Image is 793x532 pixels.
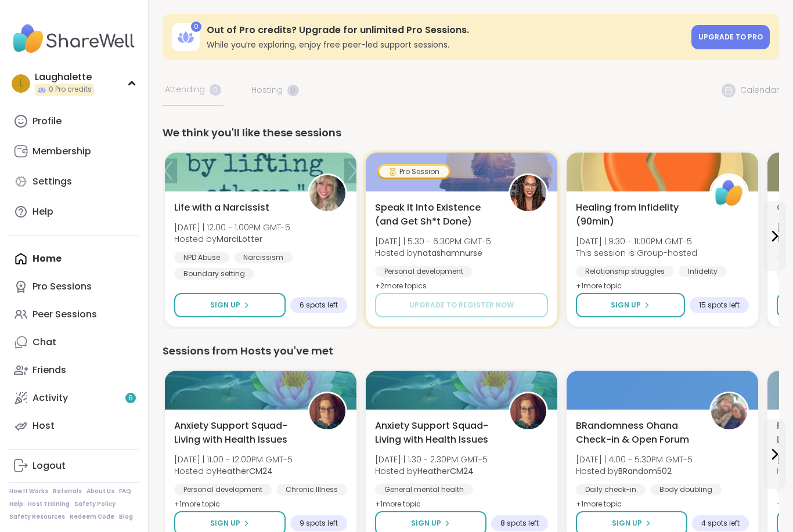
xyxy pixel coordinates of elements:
[163,343,779,359] div: Sessions from Hosts you've met
[711,393,747,429] img: BRandom502
[33,419,55,432] div: Host
[191,21,201,32] div: 0
[33,205,53,218] div: Help
[576,236,697,247] span: [DATE] | 9:30 - 11:00PM GMT-5
[174,252,229,263] div: NPD Abuse
[19,76,23,91] span: L
[375,419,496,447] span: Anxiety Support Squad- Living with Health Issues
[375,293,548,317] button: Upgrade to register now
[9,107,139,135] a: Profile
[9,500,23,508] a: Help
[576,484,646,495] div: Daily check-in
[576,465,693,477] span: Hosted by
[500,519,539,528] span: 8 spots left
[379,166,449,178] div: Pro Session
[701,519,740,528] span: 4 spots left
[33,308,97,321] div: Peer Sessions
[174,465,293,477] span: Hosted by
[33,459,66,472] div: Logout
[210,300,240,310] span: Sign Up
[576,293,685,317] button: Sign Up
[70,513,114,521] a: Redeem Code
[35,71,94,84] div: Laughalette
[207,24,684,37] h3: Out of Pro credits? Upgrade for unlimited Pro Sessions.
[174,268,254,280] div: Boundary setting
[9,137,139,165] a: Membership
[210,518,240,529] span: Sign Up
[375,201,496,229] span: Speak It Into Existence (and Get Sh*t Done)
[576,266,674,277] div: Relationship struggles
[618,465,672,477] b: BRandom502
[699,301,740,310] span: 15 spots left
[679,266,727,277] div: Infidelity
[309,175,345,211] img: MarciLotter
[300,301,338,310] span: 6 spots left
[217,233,262,245] b: MarciLotter
[576,201,697,229] span: Healing from Infidelity (90min)
[9,328,139,356] a: Chat
[234,252,293,263] div: Narcissism
[375,465,488,477] span: Hosted by
[375,484,473,495] div: General mental health
[49,85,92,95] span: 0 Pro credits
[33,115,62,128] div: Profile
[576,247,697,259] span: This session is Group-hosted
[691,25,770,49] a: Upgrade to Pro
[650,484,722,495] div: Body doubling
[417,465,474,477] b: HeatherCM24
[9,452,139,480] a: Logout
[163,125,779,141] div: We think you'll like these sessions
[417,247,482,259] b: natashamnurse
[510,393,546,429] img: HeatherCM24
[174,222,290,233] span: [DATE] | 12:00 - 1:00PM GMT-5
[9,356,139,384] a: Friends
[119,513,133,521] a: Blog
[375,266,473,277] div: Personal development
[9,513,65,521] a: Safety Resources
[576,454,693,465] span: [DATE] | 4:00 - 5:30PM GMT-5
[33,280,92,293] div: Pro Sessions
[612,518,642,529] span: Sign Up
[9,273,139,301] a: Pro Sessions
[33,175,72,188] div: Settings
[174,454,293,465] span: [DATE] | 11:00 - 12:00PM GMT-5
[409,300,514,310] span: Upgrade to register now
[411,518,441,529] span: Sign Up
[9,384,139,412] a: Activity6
[9,412,139,440] a: Host
[9,487,48,495] a: How It Works
[33,145,91,158] div: Membership
[207,39,684,50] h3: While you’re exploring, enjoy free peer-led support sessions.
[611,300,641,310] span: Sign Up
[53,487,82,495] a: Referrals
[33,392,68,404] div: Activity
[576,419,697,447] span: BRandomness Ohana Check-in & Open Forum
[375,454,488,465] span: [DATE] | 1:30 - 2:30PM GMT-5
[174,233,290,245] span: Hosted by
[698,32,763,42] span: Upgrade to Pro
[276,484,347,495] div: Chronic Illness
[375,236,491,247] span: [DATE] | 5:30 - 6:30PM GMT-5
[9,301,139,328] a: Peer Sessions
[174,201,269,215] span: Life with a Narcissist
[33,364,66,377] div: Friends
[711,175,747,211] img: ShareWell
[119,487,131,495] a: FAQ
[174,419,295,447] span: Anxiety Support Squad- Living with Health Issues
[74,500,116,508] a: Safety Policy
[510,175,546,211] img: natashamnurse
[33,336,56,349] div: Chat
[9,198,139,226] a: Help
[309,393,345,429] img: HeatherCM24
[128,393,133,403] span: 6
[217,465,273,477] b: HeatherCM24
[375,247,491,259] span: Hosted by
[28,500,70,508] a: Host Training
[300,519,338,528] span: 9 spots left
[9,19,139,59] img: ShareWell Nav Logo
[174,484,272,495] div: Personal development
[9,168,139,196] a: Settings
[174,293,286,317] button: Sign Up
[86,487,114,495] a: About Us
